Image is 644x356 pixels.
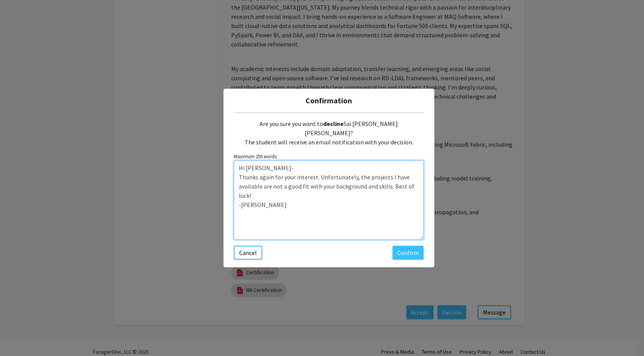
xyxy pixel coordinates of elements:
[230,95,428,106] h5: Confirmation
[6,321,33,350] iframe: Chat
[234,153,424,160] small: Maximum 250 words:
[323,120,343,127] b: decline
[393,246,424,260] button: Confirm
[234,246,262,260] button: Cancel
[234,113,424,153] div: Are you sure you want to Sai [PERSON_NAME] [PERSON_NAME]? The student will receive an email notif...
[234,161,424,240] textarea: Customize the message being sent to the student...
